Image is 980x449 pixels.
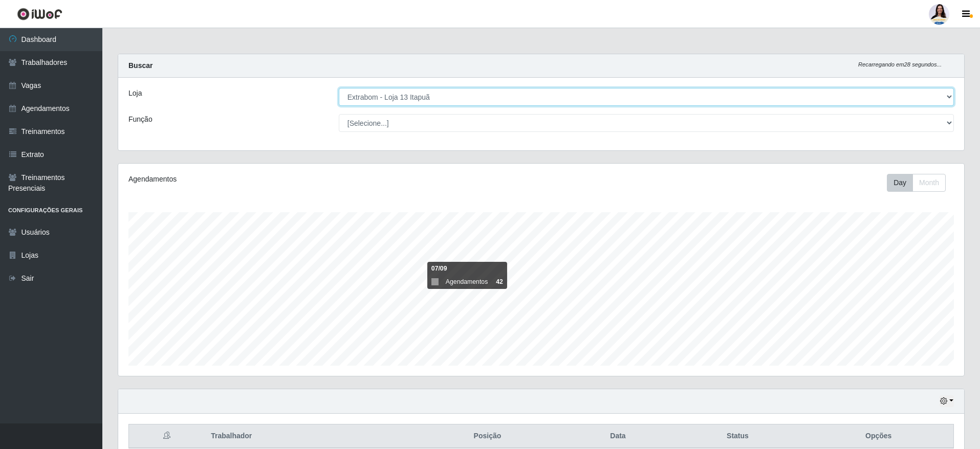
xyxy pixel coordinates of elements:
div: Agendamentos [128,174,464,185]
th: Posição [410,424,564,448]
th: Data [564,424,672,448]
button: Month [912,174,946,192]
i: Recarregando em 28 segundos... [858,61,942,68]
label: Loja [128,88,142,99]
th: Trabalhador [205,424,410,448]
th: Status [671,424,803,448]
strong: Buscar [128,61,153,70]
button: Day [887,174,913,192]
img: CoreUI Logo [17,8,62,20]
div: First group [887,174,946,192]
label: Função [128,114,153,125]
div: Toolbar with button groups [887,174,954,192]
th: Opções [803,424,953,448]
